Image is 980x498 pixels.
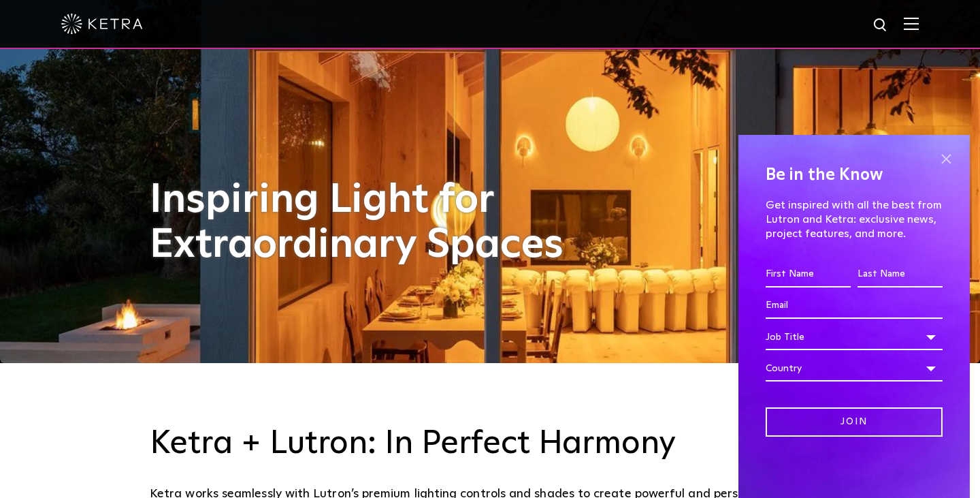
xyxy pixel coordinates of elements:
[872,17,889,34] img: search icon
[766,162,943,188] h4: Be in the Know
[766,356,943,382] div: Country
[766,407,943,437] input: Join
[150,424,830,464] h3: Ketra + Lutron: In Perfect Harmony
[150,178,592,268] h1: Inspiring Light for Extraordinary Spaces
[766,262,851,287] input: First Name
[61,14,143,34] img: ketra-logo-2019-white
[766,198,943,240] p: Get inspired with all the best from Lutron and Ketra: exclusive news, project features, and more.
[857,262,943,287] input: Last Name
[904,17,919,30] img: Hamburger%20Nav.svg
[766,324,943,350] div: Job Title
[766,293,943,319] input: Email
